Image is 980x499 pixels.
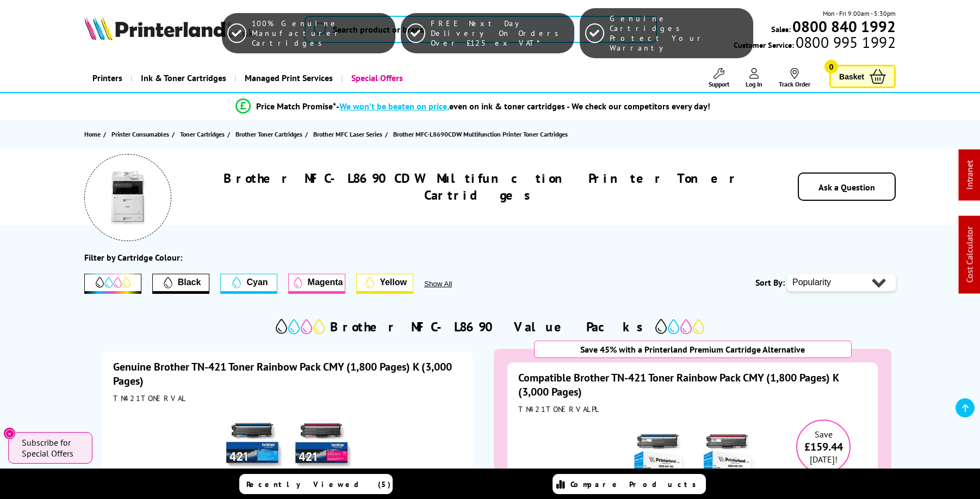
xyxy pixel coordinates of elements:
[393,130,568,138] span: Brother MFC-L8690CDW Multifunction Printer Toner Cartridges
[779,68,810,88] a: Track Order
[141,64,226,92] span: Ink & Toner Cartridges
[111,128,169,140] span: Printer Consumables
[180,128,225,140] span: Toner Cartridges
[341,64,411,92] a: Special Offers
[60,97,885,116] li: modal_Promise
[380,278,407,287] span: Yellow
[709,68,729,88] a: Support
[815,429,833,440] span: Save
[709,80,729,88] span: Support
[755,277,785,288] span: Sort By:
[152,274,209,294] button: Filter by Black
[246,278,268,287] span: Cyan
[308,278,343,287] span: Magenta
[204,170,757,204] h1: Brother MFC-L8690CDW Multifunction Printer Toner Cartridges
[424,280,481,288] button: Show All
[239,474,393,494] a: Recently Viewed (5)
[246,479,391,489] span: Recently Viewed (5)
[839,69,864,84] span: Basket
[356,274,413,294] button: Yellow
[824,60,838,73] span: 0
[3,427,16,440] button: Close
[220,274,277,294] button: Cyan
[553,474,706,494] a: Compare Products
[797,440,849,454] span: £159.44
[84,128,103,140] a: Home
[313,128,385,140] a: Brother MFC Laser Series
[313,128,382,140] span: Brother MFC Laser Series
[113,393,462,403] div: TN421TONERVAL
[256,101,336,112] span: Price Match Promise*
[339,101,449,112] span: We won’t be beaten on price,
[534,341,852,358] div: Save 45% with a Printerland Premium Cartridge Alternative
[818,182,875,193] a: Ask a Question
[964,227,975,283] a: Cost Calculator
[518,371,839,399] a: Compatible Brother TN-421 Toner Rainbow Pack CMY (1,800 Pages) K (3,000 Pages)
[113,360,452,388] a: Genuine Brother TN-421 Toner Rainbow Pack CMY (1,800 Pages) K (3,000 Pages)
[570,479,702,489] span: Compare Products
[84,64,131,92] a: Printers
[180,128,227,140] a: Toner Cartridges
[746,80,762,88] span: Log In
[111,128,172,140] a: Printer Consumables
[810,454,838,465] span: [DATE]!
[964,161,975,190] a: Intranet
[431,19,568,48] span: FREE Next Day Delivery On Orders Over £125 ex VAT*
[22,437,82,459] span: Subscribe for Special Offers
[518,404,867,414] div: TN421TONERVALPL
[288,274,345,294] button: Magenta
[235,128,302,140] span: Brother Toner Cartridges
[235,128,305,140] a: Brother Toner Cartridges
[84,252,182,263] div: Filter by Cartridge Colour:
[131,64,234,92] a: Ink & Toner Cartridges
[829,65,896,88] a: Basket 0
[746,68,762,88] a: Log In
[101,170,155,225] img: Brother MFC-L8690CDW Multifunction Printer Toner Cartridges
[330,318,650,335] h2: Brother MFC-L8690 Value Packs
[336,101,710,112] div: - even on ink & toner cartridges - We check our competitors every day!
[178,278,201,287] span: Black
[234,64,341,92] a: Managed Print Services
[252,19,389,48] span: 100% Genuine Manufacturer Cartridges
[610,14,747,53] span: Genuine Cartridges Protect Your Warranty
